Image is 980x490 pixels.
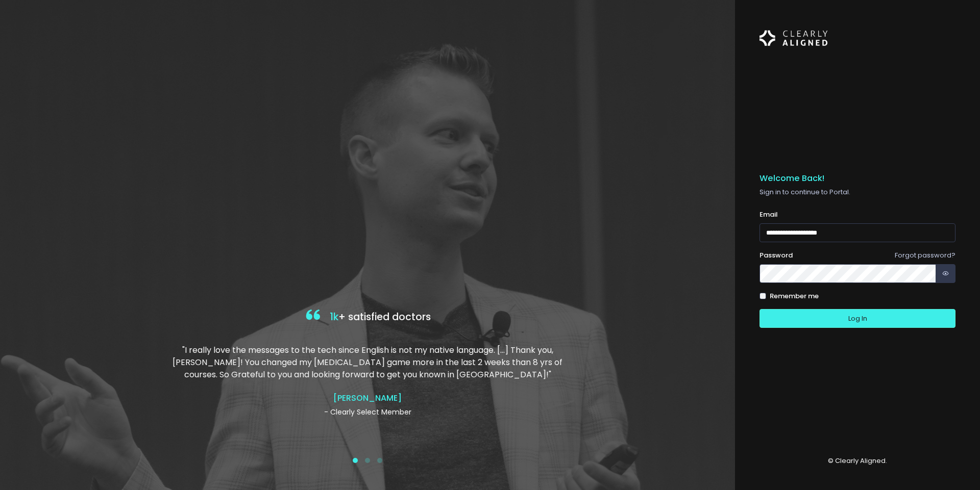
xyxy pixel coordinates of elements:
label: Remember me [770,291,819,301]
h4: [PERSON_NAME] [170,393,565,403]
p: Sign in to continue to Portal. [759,187,955,197]
label: Email [759,210,778,220]
button: Log In [759,309,955,328]
p: "I really love the messages to the tech since English is not my native language. […] Thank you, [... [170,344,565,381]
h4: + satisfied doctors [170,307,565,328]
p: - Clearly Select Member [170,407,565,418]
span: 1k [330,310,338,324]
label: Password [759,250,793,261]
a: Forgot password? [895,250,955,260]
h5: Welcome Back! [759,173,955,184]
img: Logo Horizontal [759,24,828,52]
p: © Clearly Aligned. [759,456,955,466]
